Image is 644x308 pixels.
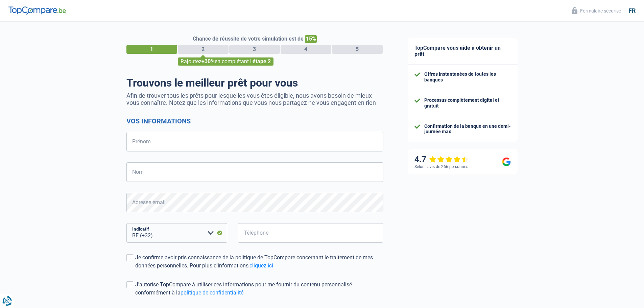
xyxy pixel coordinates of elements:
div: 1 [126,45,177,54]
button: Formulaire sécurisé [568,5,625,16]
div: Rajoutez en complétant l' [178,57,273,66]
h1: Trouvons le meilleur prêt pour vous [126,76,383,89]
div: Offres instantanées de toutes les banques [424,71,511,83]
span: étape 2 [253,58,271,65]
div: 4 [281,45,331,54]
div: 2 [178,45,229,54]
div: Je confirme avoir pris connaissance de la politique de TopCompare concernant le traitement de mes... [135,254,383,270]
div: 4.7 [414,155,469,164]
input: 401020304 [238,223,383,243]
div: Selon l’avis de 266 personnes [414,164,468,169]
a: cliquez ici [249,262,273,269]
span: 15% [305,35,317,43]
div: Processus complètement digital et gratuit [424,97,511,109]
div: TopCompare vous aide à obtenir un prêt [408,38,518,65]
a: politique de confidentialité [181,289,243,296]
div: 5 [332,45,383,54]
p: Afin de trouver tous les prêts pour lesquelles vous êtes éligible, nous avons besoin de mieux vou... [126,92,383,106]
h2: Vos informations [126,117,383,125]
div: Confirmation de la banque en une demi-journée max [424,123,511,135]
div: fr [628,7,636,15]
div: J'autorise TopCompare à utiliser ces informations pour me fournir du contenu personnalisé conform... [135,281,383,297]
span: Chance de réussite de votre simulation est de [193,35,304,42]
img: TopCompare Logo [8,6,66,15]
div: 3 [229,45,280,54]
span: +30% [201,58,215,65]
